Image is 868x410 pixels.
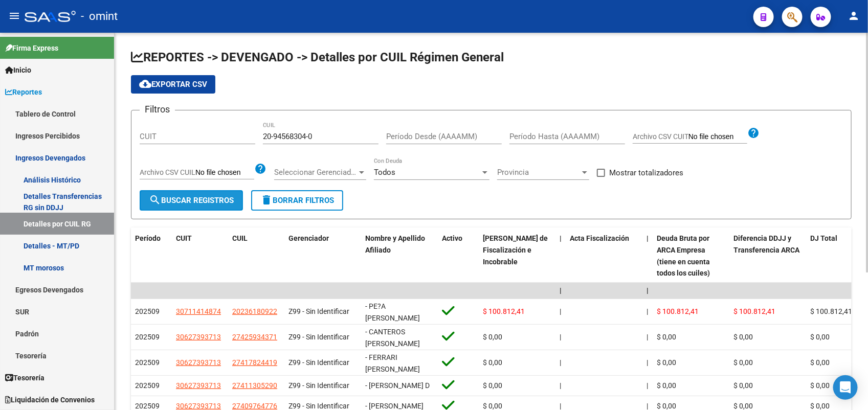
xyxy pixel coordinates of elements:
[657,234,710,277] span: Deuda Bruta por ARCA Empresa (tiene en cuenta todos los cuiles)
[288,234,329,242] span: Gerenciador
[479,227,555,284] datatable-header-cell: Deuda Bruta Neto de Fiscalización e Incobrable
[733,307,775,315] span: $ 100.812,41
[131,75,215,94] button: Exportar CSV
[483,402,502,410] span: $ 0,00
[365,328,420,348] span: - CANTEROS [PERSON_NAME]
[232,358,277,367] span: 27417824419
[497,168,580,177] span: Provincia
[566,227,642,284] datatable-header-cell: Acta Fiscalización
[365,381,430,390] span: - [PERSON_NAME] D
[688,132,747,142] input: Archivo CSV CUIT
[438,227,479,284] datatable-header-cell: Activo
[733,358,753,367] span: $ 0,00
[647,286,649,294] span: |
[131,227,172,284] datatable-header-cell: Período
[560,286,562,294] span: |
[135,307,160,315] span: 202509
[657,402,676,410] span: $ 0,00
[176,307,221,315] span: 30711414874
[483,358,502,367] span: $ 0,00
[810,333,830,341] span: $ 0,00
[483,307,525,315] span: $ 100.812,41
[139,78,151,90] mat-icon: cloud_download
[848,10,860,22] mat-icon: person
[733,402,753,410] span: $ 0,00
[232,381,277,390] span: 27411305290
[176,333,221,341] span: 30627393713
[442,234,462,242] span: Activo
[365,353,420,373] span: - FERRARI [PERSON_NAME]
[140,168,195,176] span: Archivo CSV CUIL
[176,381,221,390] span: 30627393713
[176,402,221,410] span: 30627393713
[483,381,502,390] span: $ 0,00
[232,307,277,315] span: 20236180922
[274,168,357,177] span: Seleccionar Gerenciador
[139,80,207,89] span: Exportar CSV
[647,333,648,341] span: |
[284,227,361,284] datatable-header-cell: Gerenciador
[733,234,799,254] span: Diferencia DDJJ y Transferencia ARCA
[5,394,95,405] span: Liquidación de Convenios
[733,381,753,390] span: $ 0,00
[288,381,349,390] span: Z99 - Sin Identificar
[135,358,160,367] span: 202509
[810,358,830,367] span: $ 0,00
[260,194,273,206] mat-icon: delete
[260,196,334,205] span: Borrar Filtros
[483,234,548,266] span: [PERSON_NAME] de Fiscalización e Incobrable
[140,190,243,211] button: Buscar Registros
[172,227,228,284] datatable-header-cell: CUIT
[288,307,349,315] span: Z99 - Sin Identificar
[232,333,277,341] span: 27425934371
[251,190,343,211] button: Borrar Filtros
[135,333,160,341] span: 202509
[5,64,31,76] span: Inicio
[81,5,118,28] span: - omint
[560,234,562,242] span: |
[833,375,858,400] div: Open Intercom Messenger
[560,333,561,341] span: |
[642,227,653,284] datatable-header-cell: |
[810,381,830,390] span: $ 0,00
[729,227,806,284] datatable-header-cell: Diferencia DDJJ y Transferencia ARCA
[288,333,349,341] span: Z99 - Sin Identificar
[647,234,649,242] span: |
[609,167,683,179] span: Mostrar totalizadores
[288,358,349,367] span: Z99 - Sin Identificar
[131,50,504,64] span: REPORTES -> DEVENGADO -> Detalles por CUIL Régimen General
[560,307,561,315] span: |
[810,402,830,410] span: $ 0,00
[176,234,192,242] span: CUIT
[232,234,248,242] span: CUIL
[560,381,561,390] span: |
[657,358,676,367] span: $ 0,00
[647,381,648,390] span: |
[647,307,648,315] span: |
[374,168,395,177] span: Todos
[810,234,837,242] span: DJ Total
[5,42,58,54] span: Firma Express
[149,194,161,206] mat-icon: search
[149,196,234,205] span: Buscar Registros
[365,302,420,322] span: - PE?A [PERSON_NAME]
[647,402,648,410] span: |
[810,307,852,315] span: $ 100.812,41
[555,227,566,284] datatable-header-cell: |
[633,132,688,141] span: Archivo CSV CUIT
[733,333,753,341] span: $ 0,00
[365,402,424,410] span: - [PERSON_NAME]
[647,358,648,367] span: |
[483,333,502,341] span: $ 0,00
[657,333,676,341] span: $ 0,00
[135,381,160,390] span: 202509
[653,227,729,284] datatable-header-cell: Deuda Bruta por ARCA Empresa (tiene en cuenta todos los cuiles)
[288,402,349,410] span: Z99 - Sin Identificar
[228,227,284,284] datatable-header-cell: CUIL
[657,307,699,315] span: $ 100.812,41
[365,234,425,254] span: Nombre y Apellido Afiliado
[140,102,175,117] h3: Filtros
[135,234,161,242] span: Período
[570,234,629,242] span: Acta Fiscalización
[5,372,44,383] span: Tesorería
